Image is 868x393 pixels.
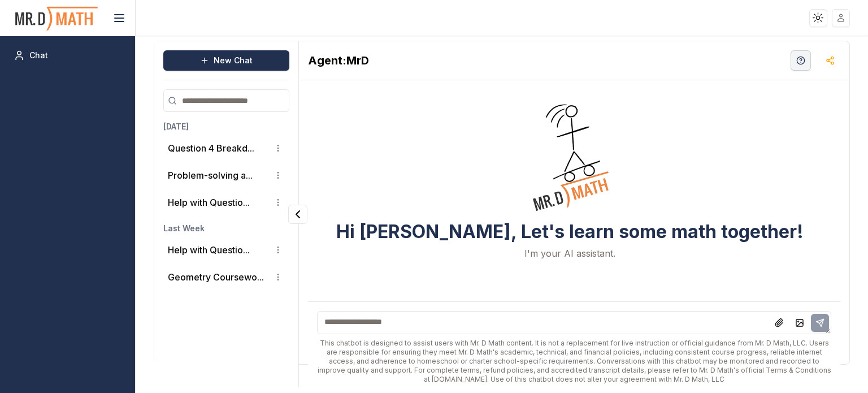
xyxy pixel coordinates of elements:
[317,339,831,384] div: This chatbot is designed to assist users with Mr. D Math content. It is not a replacement for liv...
[271,270,285,284] button: Conversation options
[308,53,369,68] h2: MrD
[163,50,289,71] button: New Chat
[163,223,289,234] h3: Last Week
[168,169,253,182] button: Problem-solving a...
[168,141,254,155] button: Question 4 Breakd...
[9,45,126,66] a: Chat
[271,196,285,209] button: Conversation options
[14,3,99,33] img: PromptOwl
[271,169,285,182] button: Conversation options
[168,270,264,284] button: Geometry Coursewo...
[29,50,48,61] span: Chat
[524,102,615,213] img: Welcome Owl
[288,205,307,224] button: Collapse panel
[168,196,250,209] button: Help with Questio...
[336,222,804,242] h3: Hi [PERSON_NAME], Let's learn some math together!
[791,50,811,71] button: Help Videos
[271,243,285,257] button: Conversation options
[524,247,615,260] p: I'm your AI assistant.
[271,141,285,155] button: Conversation options
[168,243,250,257] button: Help with Questio...
[163,121,289,132] h3: [DATE]
[833,10,849,26] img: placeholder-user.jpg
